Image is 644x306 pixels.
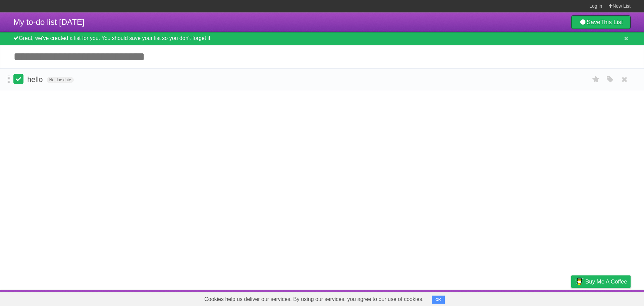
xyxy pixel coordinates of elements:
[575,276,584,287] img: Buy me a coffee
[585,276,627,288] span: Buy me a coffee
[600,19,623,26] b: This List
[540,292,554,304] a: Terms
[13,17,85,27] span: My to-do list [DATE]
[571,15,631,29] a: SaveThis List
[590,74,602,85] label: Star task
[571,275,631,288] a: Buy me a coffee
[482,292,496,304] a: About
[432,296,445,304] button: OK
[504,292,531,304] a: Developers
[588,292,631,304] a: Suggest a feature
[27,75,44,84] span: hello
[47,77,74,83] span: No due date
[198,293,430,306] span: Cookies help us deliver our services. By using our services, you agree to our use of cookies.
[13,74,23,84] label: Done
[562,292,580,304] a: Privacy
